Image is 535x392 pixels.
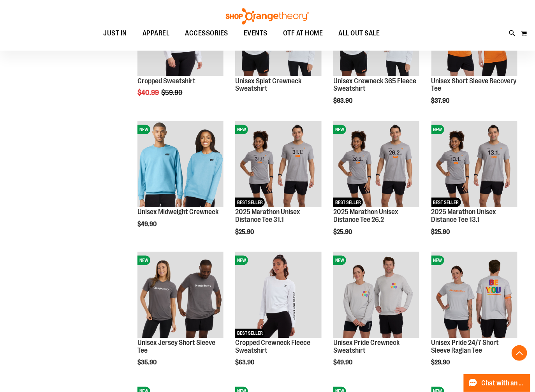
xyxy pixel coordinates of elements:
a: Cropped Crewneck Fleece Sweatshirt [235,339,310,355]
img: 2025 Marathon Unisex Distance Tee 31.1 [235,121,322,207]
a: Cropped Sweatshirt [137,77,195,85]
span: $37.90 [431,97,451,104]
span: $29.90 [431,359,451,366]
div: product [134,248,228,386]
span: BEST SELLER [235,198,265,207]
img: 2025 Marathon Unisex Distance Tee 13.1 [431,121,518,207]
a: 2025 Marathon Unisex Distance Tee 26.2NEWBEST SELLER [333,121,420,209]
a: Cropped Crewneck Fleece SweatshirtNEWBEST SELLER [235,252,322,339]
span: $25.90 [431,229,451,236]
span: BEST SELLER [431,198,461,207]
a: 2025 Marathon Unisex Distance Tee 31.1NEWBEST SELLER [235,121,322,209]
span: $59.90 [161,89,184,97]
div: product [329,248,424,386]
img: Unisex Jersey Short Sleeve Tee [137,252,224,338]
img: Cropped Crewneck Fleece Sweatshirt [235,252,322,338]
span: NEW [431,125,444,134]
span: ALL OUT SALE [339,25,380,42]
span: NEW [137,256,150,265]
span: NEW [333,256,346,265]
span: JUST IN [104,25,127,42]
a: Unisex Midweight Crewneck [137,208,218,216]
a: Unisex Splat Crewneck Sweatshirt [235,77,301,93]
button: Back To Top [512,345,527,361]
span: $40.99 [137,89,160,97]
span: NEW [333,125,346,134]
img: Unisex Pride 24/7 Short Sleeve Raglan Tee [431,252,518,338]
span: $35.90 [137,359,158,366]
div: product [134,117,228,248]
span: $25.90 [333,229,353,236]
span: $49.90 [137,221,158,228]
span: $63.90 [333,97,354,104]
a: Unisex Short Sleeve Recovery Tee [431,77,517,93]
button: Chat with an Expert [464,374,531,392]
div: product [329,117,424,255]
a: Unisex Pride Crewneck SweatshirtNEW [333,252,420,339]
span: NEW [235,125,248,134]
a: Unisex Jersey Short Sleeve Tee [137,339,215,355]
a: 2025 Marathon Unisex Distance Tee 26.2 [333,208,398,223]
span: EVENTS [244,25,267,42]
a: Unisex Pride 24/7 Short Sleeve Raglan Tee [431,339,499,355]
div: product [231,117,326,255]
span: $49.90 [333,359,354,366]
a: 2025 Marathon Unisex Distance Tee 13.1 [431,208,496,223]
a: 2025 Marathon Unisex Distance Tee 31.1 [235,208,300,223]
a: Unisex Pride Crewneck Sweatshirt [333,339,399,355]
span: OTF AT HOME [283,25,323,42]
a: 2025 Marathon Unisex Distance Tee 13.1NEWBEST SELLER [431,121,518,209]
span: $25.90 [235,229,255,236]
span: BEST SELLER [235,329,265,338]
span: APPAREL [143,25,170,42]
a: Unisex Midweight CrewneckNEW [137,121,224,209]
img: 2025 Marathon Unisex Distance Tee 26.2 [333,121,420,207]
a: Unisex Crewneck 365 Fleece Sweatshirt [333,77,416,93]
span: NEW [431,256,444,265]
div: product [428,248,522,386]
span: Chat with an Expert [482,380,526,387]
a: Unisex Pride 24/7 Short Sleeve Raglan TeeNEW [431,252,518,339]
span: $63.90 [235,359,255,366]
div: product [231,248,326,386]
span: BEST SELLER [333,198,363,207]
a: Unisex Jersey Short Sleeve TeeNEW [137,252,224,339]
div: product [428,117,522,255]
img: Unisex Pride Crewneck Sweatshirt [333,252,420,338]
span: NEW [137,125,150,134]
span: ACCESSORIES [185,25,229,42]
span: NEW [235,256,248,265]
img: Unisex Midweight Crewneck [137,121,224,207]
img: Shop Orangetheory [225,8,310,25]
